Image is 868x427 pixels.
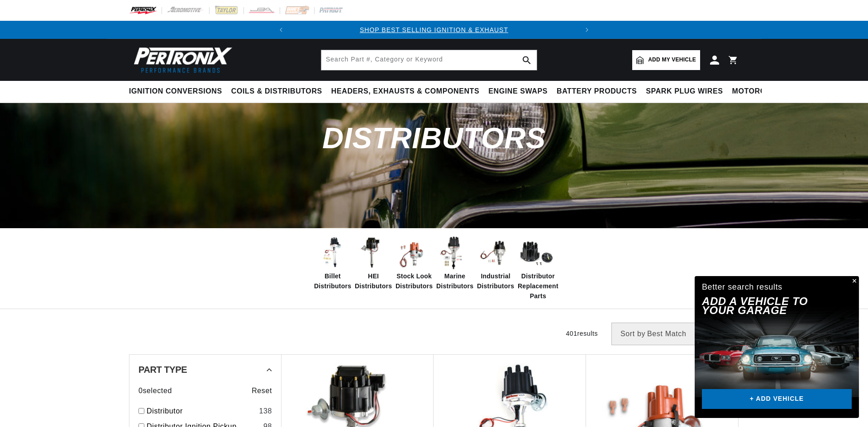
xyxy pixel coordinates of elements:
div: Better search results [702,281,782,294]
img: Billet Distributors [314,235,350,271]
span: Sort by [620,330,645,338]
span: HEI Distributors [355,271,392,291]
a: Add my vehicle [632,50,700,70]
summary: Battery Products [552,81,641,102]
a: HEI Distributors HEI Distributors [355,235,391,291]
summary: Engine Swaps [484,81,552,102]
a: Industrial Distributors Industrial Distributors [477,235,513,291]
select: Sort by [611,323,730,345]
img: Pertronix [129,44,233,75]
span: Headers, Exhausts & Components [331,87,479,96]
a: Distributor [147,405,255,417]
button: Close [848,276,859,287]
span: Spark Plug Wires [646,87,723,96]
span: Stock Look Distributors [396,271,433,291]
img: Marine Distributors [436,235,472,271]
button: Translation missing: en.sections.announcements.previous_announcement [272,21,290,39]
a: + ADD VEHICLE [702,389,852,409]
button: Translation missing: en.sections.announcements.next_announcement [578,21,596,39]
img: Industrial Distributors [477,235,513,271]
span: Distributor Replacement Parts [518,271,558,301]
span: Reset [252,385,272,397]
button: search button [517,50,537,70]
span: Motorcycle [732,87,786,96]
a: Stock Look Distributors Stock Look Distributors [396,235,432,291]
img: HEI Distributors [355,235,391,271]
span: Battery Products [557,87,637,96]
span: Engine Swaps [488,87,548,96]
span: Coils & Distributors [231,87,322,96]
summary: Spark Plug Wires [641,81,727,102]
span: Billet Distributors [314,271,351,291]
summary: Motorcycle [728,81,791,102]
summary: Ignition Conversions [129,81,227,102]
img: Stock Look Distributors [396,235,432,271]
span: 401 results [566,330,598,337]
span: Add my vehicle [648,56,696,64]
div: Announcement [290,25,578,35]
input: Search Part #, Category or Keyword [321,50,537,70]
span: Part Type [138,365,187,374]
summary: Headers, Exhausts & Components [327,81,484,102]
img: Distributor Replacement Parts [518,235,554,271]
span: Ignition Conversions [129,87,222,96]
a: Billet Distributors Billet Distributors [314,235,350,291]
span: Industrial Distributors [477,271,514,291]
div: 1 of 2 [290,25,578,35]
span: Marine Distributors [436,271,473,291]
span: Distributors [322,122,546,155]
a: Marine Distributors Marine Distributors [436,235,472,291]
div: 138 [259,405,272,417]
h2: Add A VEHICLE to your garage [702,297,829,315]
summary: Coils & Distributors [227,81,327,102]
a: SHOP BEST SELLING IGNITION & EXHAUST [360,26,508,33]
slideshow-component: Translation missing: en.sections.announcements.announcement_bar [106,21,762,39]
span: 0 selected [138,385,172,397]
a: Distributor Replacement Parts Distributor Replacement Parts [518,235,554,301]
